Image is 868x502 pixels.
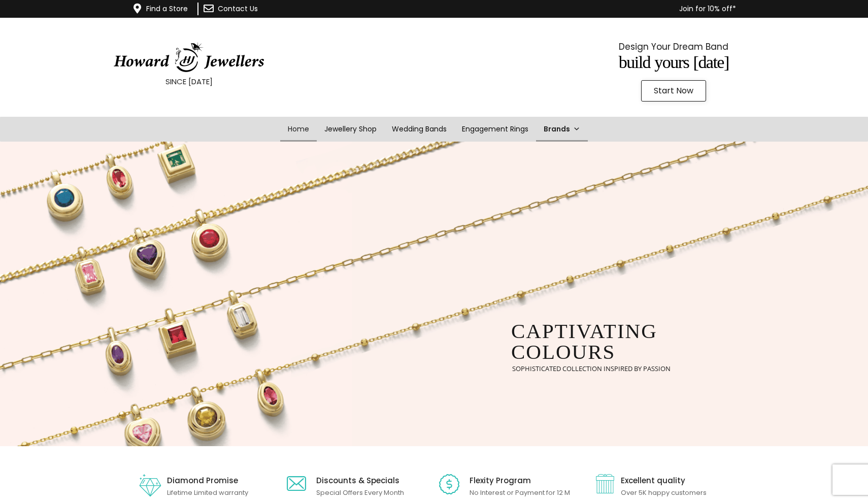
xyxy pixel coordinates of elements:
a: Brands [536,117,588,142]
a: Flexity Program [470,475,531,486]
a: Find a Store [146,4,188,14]
img: HowardJewellersLogo-04 [113,42,265,73]
a: Wedding Bands [384,117,454,142]
rs-layer: sophisticated collection inspired by passion [512,365,671,372]
p: Over 5K happy customers [621,487,707,499]
span: Discounts & Specials [316,475,399,486]
p: Lifetime Limited warranty [167,487,248,499]
p: Design Your Dream Band [510,39,837,54]
a: Home [280,117,317,142]
rs-layer: captivating colours [511,321,657,362]
p: Special Offers Every Month [316,487,404,499]
a: Start Now [641,80,706,102]
a: Contact Us [218,4,258,14]
a: Diamond Promise [167,475,238,486]
a: Jewellery Shop [317,117,384,142]
span: Build Yours [DATE] [619,53,729,72]
p: No Interest or Payment for 12 M [470,487,570,499]
span: Excellent quality [621,475,685,486]
span: Start Now [654,87,693,95]
p: SINCE [DATE] [25,75,352,88]
a: Engagement Rings [454,117,536,142]
p: Join for 10% off* [318,3,736,15]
